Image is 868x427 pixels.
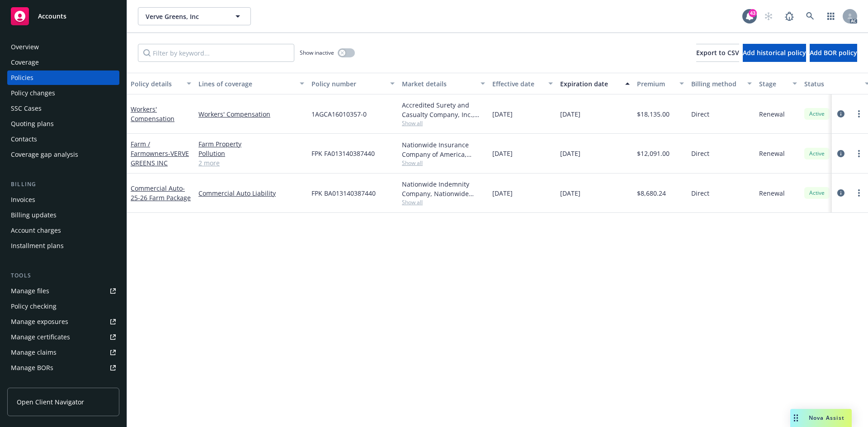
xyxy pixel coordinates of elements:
span: [DATE] [492,149,513,158]
a: 2 more [198,158,304,168]
a: Accounts [7,4,119,29]
span: Nova Assist [809,414,844,422]
span: [DATE] [492,109,513,119]
div: Coverage [11,55,39,70]
a: Installment plans [7,239,119,253]
span: Direct [691,188,709,198]
span: FPK FA013140387440 [311,149,375,158]
button: Premium [633,73,688,94]
a: circleInformation [835,148,846,159]
div: Billing method [691,79,742,89]
a: Manage files [7,284,119,298]
a: Commercial Auto [131,184,191,202]
span: Accounts [38,13,66,20]
button: Verve Greens, Inc [138,7,251,25]
span: Active [808,110,826,118]
a: Report a Bug [780,7,798,25]
span: Show inactive [300,49,334,56]
button: Export to CSV [696,44,739,62]
button: Policy number [308,73,398,94]
a: Start snowing [759,7,778,25]
div: SSC Cases [11,101,42,116]
button: Market details [398,73,489,94]
button: Nova Assist [790,409,852,427]
span: Direct [691,149,709,158]
div: Accredited Surety and Casualty Company, Inc., Accredited Specialty Insurance Company [402,100,485,119]
input: Filter by keyword... [138,44,294,62]
div: Installment plans [11,239,64,253]
span: $8,680.24 [637,188,666,198]
span: Show all [402,159,485,167]
div: Policy checking [11,299,57,314]
div: Summary of insurance [11,376,80,390]
span: FPK BA013140387440 [311,188,376,198]
a: Farm Property [198,139,304,149]
span: Add historical policy [743,48,806,57]
span: [DATE] [560,149,580,158]
div: Effective date [492,79,543,89]
div: Account charges [11,223,61,238]
a: Policies [7,70,119,85]
a: SSC Cases [7,101,119,116]
div: Expiration date [560,79,620,89]
a: Contacts [7,132,119,146]
div: Manage exposures [11,314,68,329]
div: Nationwide Indemnity Company, Nationwide Insurance Company [402,179,485,198]
div: Manage BORs [11,361,53,375]
div: Billing updates [11,208,57,222]
div: Policy number [311,79,385,89]
a: Commercial Auto Liability [198,188,304,198]
a: Coverage [7,55,119,70]
div: Overview [11,40,39,54]
a: Invoices [7,192,119,207]
div: Manage certificates [11,330,70,344]
a: Policy checking [7,299,119,314]
div: Policy changes [11,86,55,100]
span: Show all [402,198,485,206]
span: Show all [402,119,485,127]
a: Manage BORs [7,361,119,375]
span: [DATE] [492,188,513,198]
span: Open Client Navigator [17,397,84,407]
div: Market details [402,79,475,89]
a: Manage claims [7,345,119,360]
button: Expiration date [557,73,633,94]
a: Workers' Compensation [198,109,304,119]
span: Renewal [759,149,785,158]
div: Billing [7,180,119,189]
a: Overview [7,40,119,54]
a: more [854,188,864,198]
a: more [854,108,864,119]
div: 43 [749,9,757,17]
div: Policies [11,70,33,85]
div: Nationwide Insurance Company of America, Nationwide Insurance Company [402,140,485,159]
div: Tools [7,271,119,280]
div: Quoting plans [11,117,54,131]
button: Stage [755,73,801,94]
span: Renewal [759,188,785,198]
span: 1AGCA16010357-0 [311,109,367,119]
a: circleInformation [835,108,846,119]
div: Manage files [11,284,49,298]
a: Account charges [7,223,119,238]
a: Pollution [198,149,304,158]
div: Status [804,79,859,89]
div: Premium [637,79,674,89]
a: Manage exposures [7,314,119,329]
div: Stage [759,79,787,89]
a: Coverage gap analysis [7,147,119,162]
a: Manage certificates [7,330,119,344]
div: Contacts [11,132,37,146]
div: Drag to move [790,409,802,427]
a: Policy changes [7,86,119,100]
a: Billing updates [7,208,119,222]
div: Policy details [131,79,181,89]
a: circleInformation [835,188,846,198]
span: Active [808,189,826,197]
div: Invoices [11,192,35,207]
button: Add BOR policy [810,44,857,62]
button: Lines of coverage [195,73,308,94]
span: Add BOR policy [810,48,857,57]
span: Export to CSV [696,48,739,57]
span: [DATE] [560,109,580,119]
